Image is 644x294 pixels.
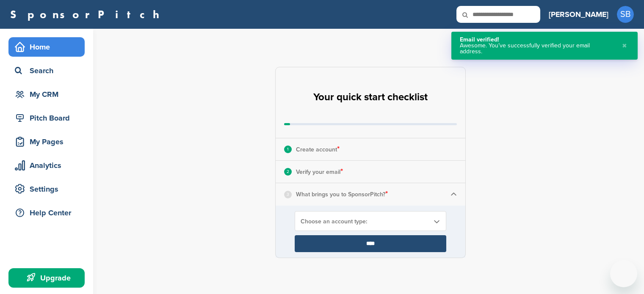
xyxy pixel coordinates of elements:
[284,191,292,198] div: 3
[13,87,85,102] div: My CRM
[8,37,85,57] a: Home
[13,158,85,173] div: Analytics
[284,146,292,153] div: 1
[13,63,85,78] div: Search
[460,43,614,55] div: Awesome. You’ve successfully verified your email address.
[13,110,85,126] div: Pitch Board
[620,37,629,55] button: Close
[13,270,85,286] div: Upgrade
[617,6,634,23] span: SB
[10,9,165,20] a: SponsorPitch
[13,205,85,220] div: Help Center
[8,61,85,80] a: Search
[8,85,85,104] a: My CRM
[313,88,428,107] h2: Your quick start checklist
[284,168,292,176] div: 2
[460,37,614,43] div: Email verified!
[8,268,85,288] a: Upgrade
[13,134,85,149] div: My Pages
[296,144,340,155] p: Create account
[8,203,85,223] a: Help Center
[8,108,85,128] a: Pitch Board
[301,218,429,225] span: Choose an account type:
[8,179,85,199] a: Settings
[13,39,85,55] div: Home
[296,166,343,177] p: Verify your email
[610,260,637,287] iframe: Button to launch messaging window
[8,156,85,175] a: Analytics
[296,189,388,200] p: What brings you to SponsorPitch?
[8,132,85,151] a: My Pages
[549,8,608,20] h3: [PERSON_NAME]
[549,5,608,24] a: [PERSON_NAME]
[13,181,85,197] div: Settings
[451,191,457,198] img: Checklist arrow 1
